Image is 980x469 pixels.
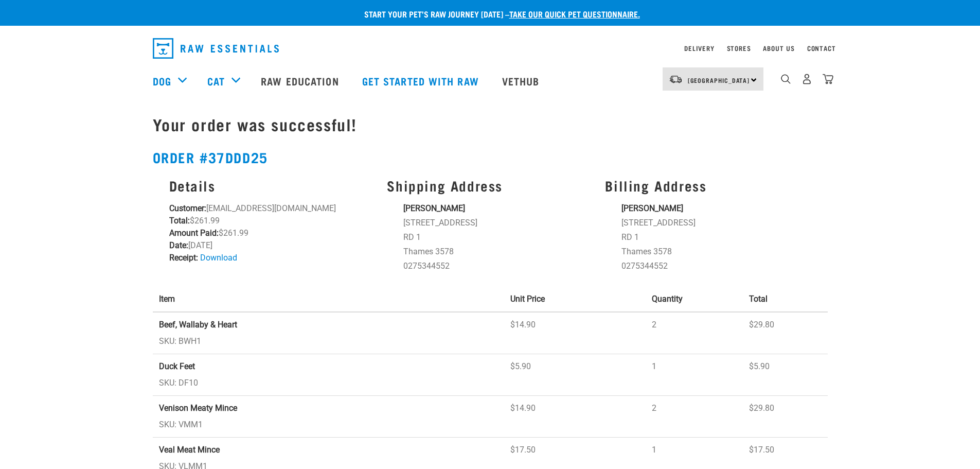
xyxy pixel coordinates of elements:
img: home-icon@2x.png [823,74,833,84]
strong: Customer: [169,203,206,213]
a: take our quick pet questionnaire. [509,11,640,16]
td: SKU: VMM1 [153,396,504,438]
strong: Venison Meaty Mince [159,403,237,413]
a: Delivery [684,46,714,50]
th: Item [153,287,504,312]
li: RD 1 [621,231,811,244]
td: 2 [646,312,743,354]
img: Raw Essentials Logo [153,38,279,59]
td: $29.80 [743,312,828,354]
h1: Your order was successful! [153,115,828,133]
h2: Order #37ddd25 [153,149,828,165]
strong: [PERSON_NAME] [621,203,683,213]
nav: dropdown navigation [145,34,836,63]
img: home-icon-1@2x.png [781,74,791,84]
a: Dog [153,73,171,89]
a: Download [200,253,237,263]
a: About Us [763,46,794,50]
a: Raw Education [251,60,351,101]
h3: Billing Address [605,178,811,194]
li: [STREET_ADDRESS] [403,217,593,229]
img: user.png [801,74,812,84]
li: 0275344552 [403,260,593,272]
span: [GEOGRAPHIC_DATA] [688,78,750,82]
h3: Shipping Address [387,178,593,194]
td: SKU: DF10 [153,354,504,396]
li: [STREET_ADDRESS] [621,217,811,229]
a: Cat [207,73,225,89]
strong: Total: [169,216,190,225]
img: van-moving.png [669,75,683,84]
th: Quantity [646,287,743,312]
td: $14.90 [504,312,646,354]
h3: Details [169,178,375,194]
li: Thames 3578 [403,246,593,258]
li: 0275344552 [621,260,811,272]
td: $29.80 [743,396,828,438]
strong: Beef, Wallaby & Heart [159,320,237,329]
strong: Receipt: [169,253,198,263]
td: $5.90 [743,354,828,396]
a: Contact [807,46,836,50]
td: $5.90 [504,354,646,396]
strong: Amount Paid: [169,228,219,238]
th: Unit Price [504,287,646,312]
a: Stores [727,46,751,50]
a: Get started with Raw [352,60,492,101]
li: RD 1 [403,231,593,244]
li: Thames 3578 [621,246,811,258]
td: 2 [646,396,743,438]
td: SKU: BWH1 [153,312,504,354]
strong: Date: [169,240,188,250]
th: Total [743,287,828,312]
strong: Duck Feet [159,361,195,371]
strong: [PERSON_NAME] [403,203,465,213]
strong: Veal Meat Mince [159,445,220,455]
td: 1 [646,354,743,396]
td: $14.90 [504,396,646,438]
div: [EMAIL_ADDRESS][DOMAIN_NAME] $261.99 $261.99 [DATE] [163,171,381,281]
a: Vethub [492,60,553,101]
